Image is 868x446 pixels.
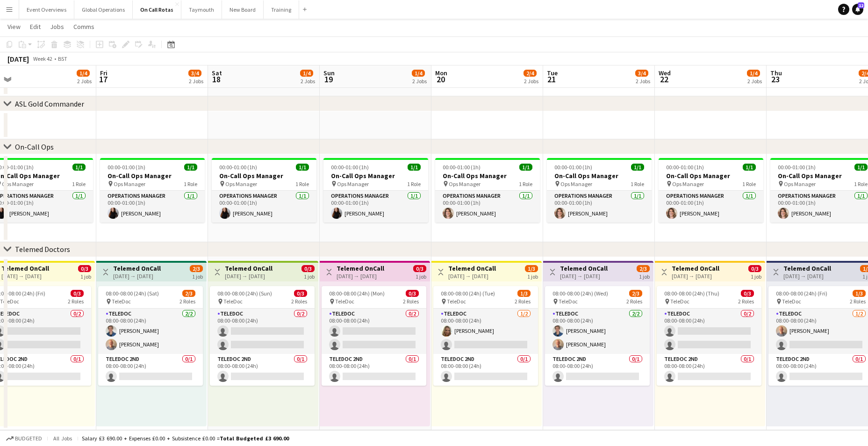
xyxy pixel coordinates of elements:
span: 12 [858,2,864,8]
button: Training [264,0,299,19]
div: ASL Gold Commander [15,99,84,108]
div: Salary £3 690.00 + Expenses £0.00 + Subsistence £0.00 = [82,435,289,442]
a: 12 [852,4,863,15]
span: View [7,22,21,31]
span: All jobs [51,435,74,442]
button: Global Operations [74,0,133,19]
div: On-Call Ops [15,142,54,151]
span: Jobs [50,22,64,31]
span: Total Budgeted £3 690.00 [220,435,289,442]
span: Edit [30,22,41,31]
button: Event Overviews [19,0,74,19]
a: Comms [70,21,98,33]
button: On Call Rotas [133,0,181,19]
button: New Board [222,0,264,19]
a: Edit [26,21,44,33]
div: BST [58,55,67,62]
button: Taymouth [181,0,222,19]
button: Budgeted [5,433,43,444]
span: Week 42 [31,55,54,62]
a: Jobs [46,21,68,33]
div: [DATE] [7,54,29,64]
a: View [4,21,24,33]
div: Telemed Doctors [15,245,70,254]
span: Budgeted [15,435,42,442]
span: Comms [73,22,94,31]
